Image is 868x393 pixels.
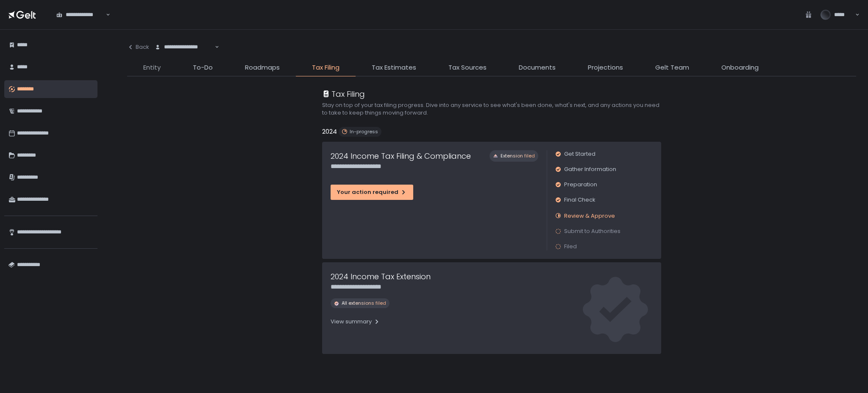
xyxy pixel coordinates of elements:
[564,227,620,235] span: Submit to Authorities
[127,38,149,56] button: Back
[149,38,219,56] div: Search for option
[564,181,597,188] span: Preparation
[143,63,161,73] span: Entity
[588,63,623,73] span: Projections
[564,150,595,158] span: Get Started
[372,63,416,73] span: Tax Estimates
[322,127,337,137] h2: 2024
[655,63,689,73] span: Gelt Team
[331,271,431,282] h1: 2024 Income Tax Extension
[501,153,535,159] span: Extension filed
[331,318,380,326] div: View summary
[564,212,615,220] span: Review & Approve
[564,243,577,250] span: Filed
[721,63,759,73] span: Onboarding
[312,63,339,73] span: Tax Filing
[51,6,110,23] div: Search for option
[331,185,413,200] button: Your action required
[245,63,280,73] span: Roadmaps
[564,166,616,173] span: Gather Information
[127,43,149,51] div: Back
[337,188,407,196] div: Your action required
[350,129,378,135] span: In-progress
[448,63,487,73] span: Tax Sources
[342,300,386,306] span: All extensions filed
[193,63,213,73] span: To-Do
[322,88,365,100] div: Tax Filing
[105,11,105,19] input: Search for option
[331,315,380,328] button: View summary
[564,196,595,204] span: Final Check
[519,63,556,73] span: Documents
[331,150,471,162] h1: 2024 Income Tax Filing & Compliance
[322,101,661,117] h2: Stay on top of your tax filing progress. Dive into any service to see what's been done, what's ne...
